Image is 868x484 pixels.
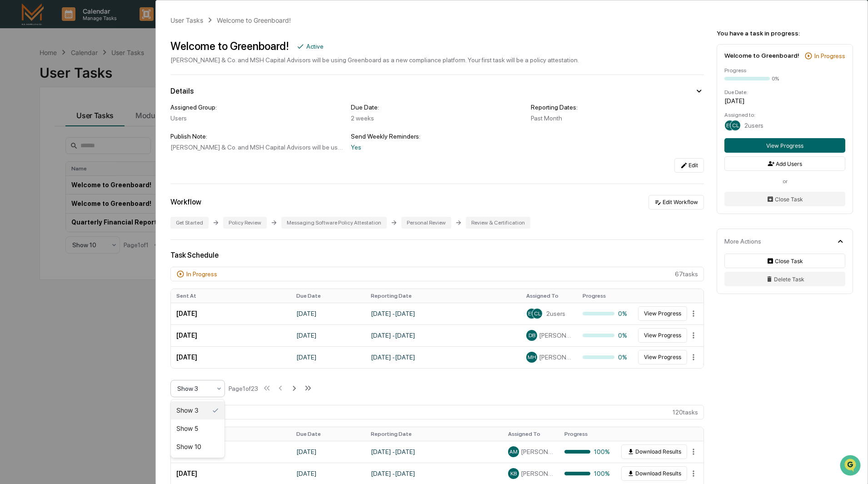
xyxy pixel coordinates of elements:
[18,115,59,124] span: Preclearance
[365,427,503,441] th: Reporting Date
[726,122,733,129] span: EU
[365,346,521,368] td: [DATE] - [DATE]
[732,122,739,129] span: CL
[291,346,365,368] td: [DATE]
[724,138,845,153] button: View Progress
[528,310,535,317] span: EU
[534,310,541,317] span: CL
[510,470,517,477] span: KB
[724,97,845,105] div: [DATE]
[531,115,704,122] div: Past Month
[583,332,628,339] div: 0%
[9,115,16,123] div: 🖐️
[170,217,209,229] div: Get Started
[351,104,524,111] div: Due Date:
[539,354,572,361] span: [PERSON_NAME]
[62,111,116,127] a: 🗄️Attestations
[724,254,845,268] button: Close Task
[351,115,524,122] div: 2 weeks
[649,195,704,210] button: Edit Workflow
[306,43,324,50] div: Active
[291,427,365,441] th: Due Date
[531,104,704,111] div: Reporting Dates:
[744,122,763,129] span: 2 users
[217,16,291,24] div: Welcome to Greenboard!
[564,470,610,477] div: 100%
[674,158,704,173] button: Edit
[521,448,554,455] span: [PERSON_NAME]
[621,466,687,481] button: Download Results
[583,310,628,317] div: 0%
[170,198,201,206] div: Workflow
[171,289,291,303] th: Sent At
[66,115,73,123] div: 🗄️
[5,128,61,145] a: 🔎Data Lookup
[5,111,62,127] a: 🖐️Preclearance
[717,30,853,37] div: You have a task in progress:
[18,132,57,141] span: Data Lookup
[229,385,258,392] div: Page 1 of 23
[351,133,524,140] div: Send Weekly Reminders:
[577,289,634,303] th: Progress
[724,178,845,185] div: or
[724,238,761,245] div: More Actions
[621,444,687,459] button: Download Results
[638,350,687,364] button: View Progress
[638,328,687,343] button: View Progress
[583,354,628,361] div: 0%
[814,52,845,60] div: In Progress
[170,40,289,53] div: Welcome to Greenboard!
[839,454,863,479] iframe: Open customer support
[291,289,365,303] th: Due Date
[564,448,610,455] div: 100%
[31,79,115,86] div: We're available if you need us!
[466,217,530,229] div: Review & Certification
[170,16,203,24] div: User Tasks
[155,72,165,83] button: Start new chat
[365,289,521,303] th: Reporting Date
[291,303,365,324] td: [DATE]
[170,87,194,95] div: Details
[724,156,845,171] button: Add Users
[170,104,344,111] div: Assigned Group:
[31,70,149,79] div: Start new chat
[365,303,521,324] td: [DATE] - [DATE]
[171,324,291,346] td: [DATE]
[64,154,110,161] a: Powered byPylon
[724,272,845,286] button: Delete Task
[724,192,845,206] button: Close Task
[724,67,845,74] div: Progress
[90,154,110,161] span: Pylon
[170,133,344,140] div: Publish Note:
[365,441,503,463] td: [DATE] - [DATE]
[171,401,224,419] div: Show 3
[9,70,25,86] img: 1746055101610-c473b297-6a78-478c-a979-82029cc54cd1
[170,405,704,419] div: 120 task s
[638,306,687,321] button: View Progress
[171,427,291,441] th: Sent At
[223,217,267,229] div: Policy Review
[170,115,344,122] div: Users
[9,133,16,140] div: 🔎
[772,75,779,82] div: 0%
[365,324,521,346] td: [DATE] - [DATE]
[171,303,291,324] td: [DATE]
[170,56,579,64] div: [PERSON_NAME] & Co. and MSH Capital Advisors will be using Greenboard as a new compliance platfor...
[528,354,536,360] span: MH
[75,115,113,124] span: Attestations
[724,52,799,59] div: Welcome to Greenboard!
[529,332,535,339] span: DB
[509,449,518,455] span: AM
[351,144,524,151] div: Yes
[546,310,565,317] span: 2 users
[171,419,224,438] div: Show 5
[9,19,165,34] p: How can we help?
[291,324,365,346] td: [DATE]
[170,251,704,259] div: Task Schedule
[521,470,554,477] span: [PERSON_NAME]
[171,441,291,463] td: [DATE]
[503,427,559,441] th: Assigned To
[170,267,704,281] div: 67 task s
